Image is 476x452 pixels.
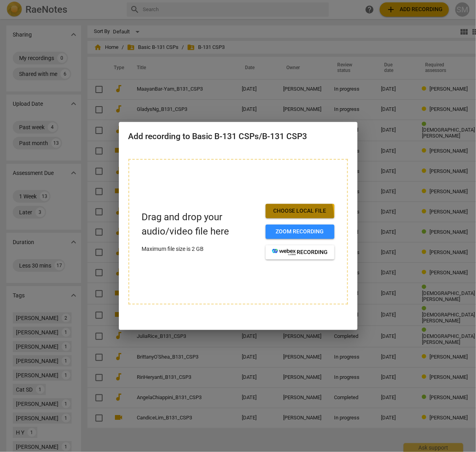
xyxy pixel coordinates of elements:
span: Zoom recording [272,228,328,236]
button: Choose local file [266,204,334,218]
p: Drag and drop your audio/video file here [142,210,259,238]
h2: Add recording to Basic B-131 CSPs/B-131 CSP3 [128,132,348,142]
span: Choose local file [272,207,328,215]
button: Zoom recording [266,225,334,239]
button: recording [266,245,334,260]
p: Maximum file size is 2 GB [142,245,259,253]
span: recording [272,248,328,256]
